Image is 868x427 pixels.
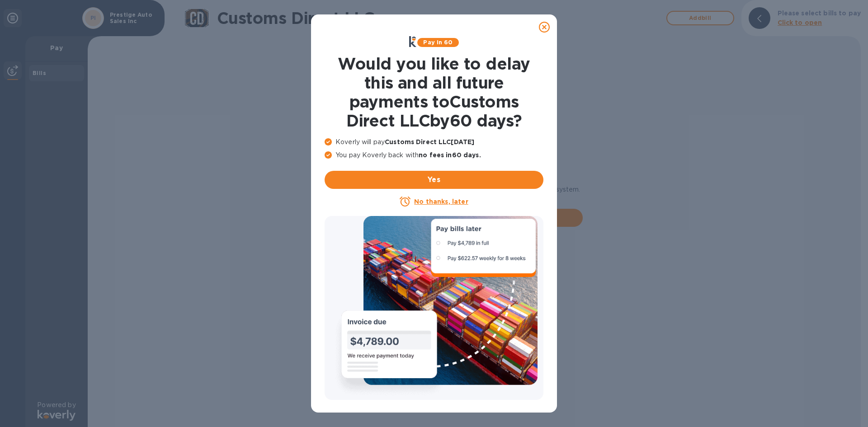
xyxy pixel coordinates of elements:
[385,138,474,145] b: Customs Direct LLC [DATE]
[325,150,543,160] p: You pay Koverly back with
[325,54,543,130] h1: Would you like to delay this and all future payments to Customs Direct LLC by 60 days ?
[414,198,468,205] u: No thanks, later
[419,151,481,159] b: no fees in 60 days .
[325,171,543,189] button: Yes
[332,174,536,185] span: Yes
[423,39,453,46] b: Pay in 60
[325,137,543,147] p: Koverly will pay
